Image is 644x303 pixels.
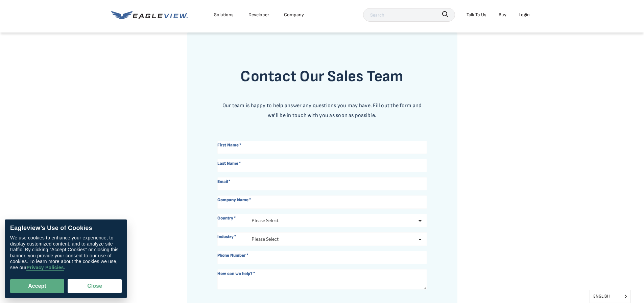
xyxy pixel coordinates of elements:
a: Buy [499,10,506,19]
a: Developer [248,10,269,19]
input: Search [363,8,455,22]
div: We use cookies to enhance your experience, to display customized content, and to analyze site tra... [10,235,122,271]
div: Eagleview’s Use of Cookies [10,225,122,232]
button: Close [68,279,122,293]
strong: Contact Our Sales Team [240,67,403,86]
a: Privacy Policies [26,265,64,271]
div: Login [519,10,530,19]
div: Our team is happy to help answer any questions you may have. Fill out the form and we’ll be in to... [217,101,427,121]
div: Solutions [214,10,234,19]
div: Talk To Us [467,10,486,19]
aside: Language selected: English [590,290,630,303]
span: English [590,290,630,303]
button: Accept [10,279,64,293]
div: Company [284,10,304,19]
